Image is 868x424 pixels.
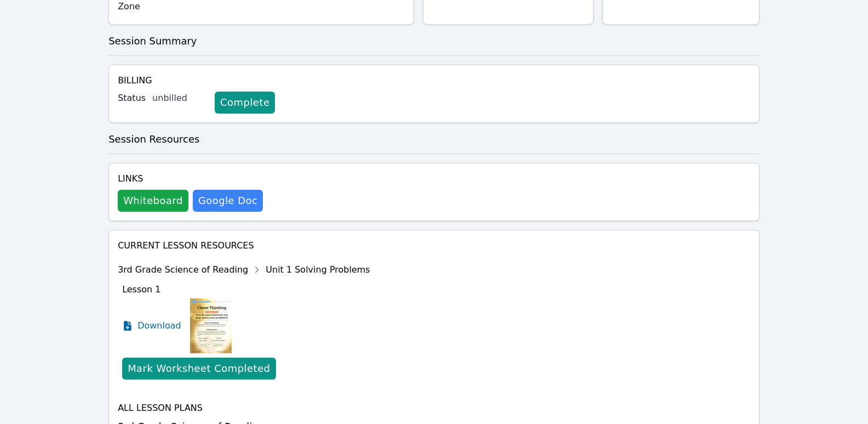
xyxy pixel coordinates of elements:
[122,358,275,380] button: Mark Worksheet Completed
[152,92,206,105] div: unbilled
[193,190,263,212] a: Google Doc
[122,284,160,295] span: Lesson 1
[118,239,750,252] h4: Current Lesson Resources
[215,92,275,114] a: Complete
[118,172,263,185] h4: Links
[118,74,750,87] h4: Billing
[118,190,188,212] button: Whiteboard
[118,261,370,279] div: 3rd Grade Science of Reading Unit 1 Solving Problems
[128,361,270,376] div: Mark Worksheet Completed
[122,298,181,353] a: Download
[190,298,232,353] img: Lesson 1
[118,402,750,415] h4: All Lesson Plans
[118,92,146,105] label: Status
[108,33,760,49] h3: Session Summary
[108,132,760,147] h3: Session Resources
[137,319,181,332] span: Download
